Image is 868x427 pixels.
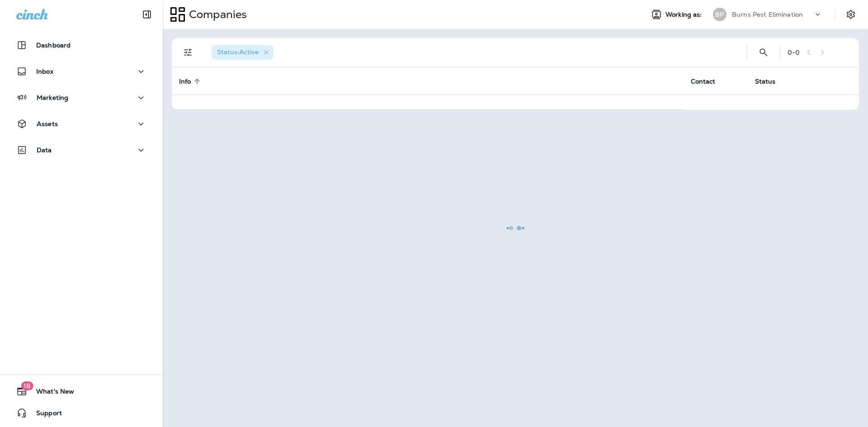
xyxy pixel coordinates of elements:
p: Assets [37,120,58,127]
button: Marketing [9,89,154,107]
button: Support [9,404,154,422]
p: Data [37,146,52,154]
button: Inbox [9,62,154,80]
button: Data [9,141,154,159]
span: Support [27,409,62,420]
button: Assets [9,115,154,133]
div: BP [713,8,726,21]
button: Dashboard [9,36,154,54]
span: What's New [27,388,74,399]
button: Collapse Sidebar [134,5,160,23]
p: Burns Pest Elimination [732,11,803,18]
span: 18 [21,381,33,390]
button: 18What's New [9,382,154,400]
p: Marketing [37,94,68,101]
p: Companies [185,8,247,21]
p: Dashboard [36,42,71,49]
p: Inbox [36,68,53,75]
span: Working as: [665,11,704,19]
button: Settings [843,6,859,23]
